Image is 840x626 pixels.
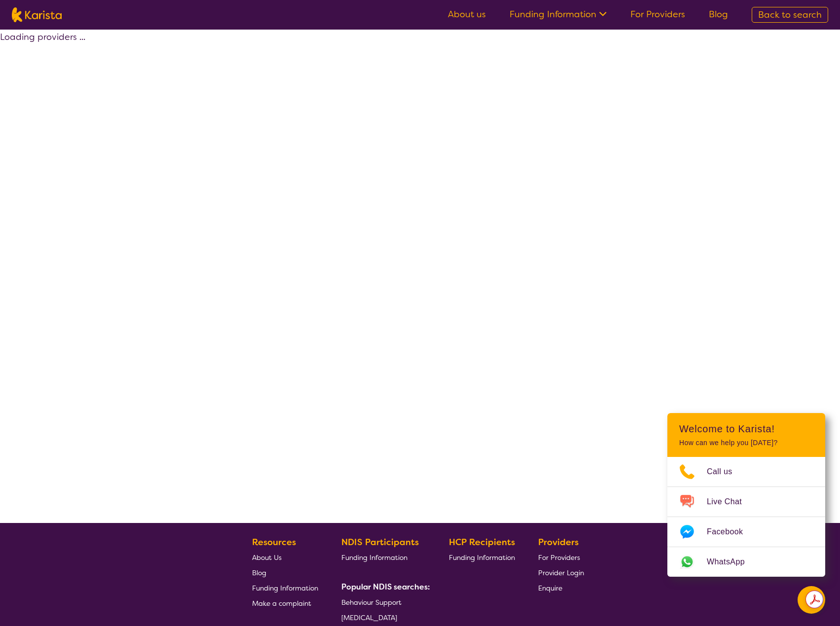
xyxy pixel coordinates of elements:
[667,457,825,577] ul: Choose channel
[538,584,562,592] span: Enquire
[679,423,813,435] h2: Welcome to Karista!
[510,8,607,20] a: Funding Information
[538,550,584,565] a: For Providers
[341,594,426,610] a: Behaviour Support
[341,613,397,622] span: [MEDICAL_DATA]
[252,550,318,565] a: About Us
[448,8,486,20] a: About us
[449,536,515,548] b: HCP Recipients
[758,9,822,21] span: Back to search
[252,553,282,562] span: About Us
[341,598,402,607] span: Behaviour Support
[707,464,744,479] span: Call us
[252,584,318,592] span: Funding Information
[707,524,755,539] span: Facebook
[630,8,685,20] a: For Providers
[538,536,579,548] b: Providers
[12,7,62,22] img: Karista logo
[341,553,407,562] span: Funding Information
[252,565,318,580] a: Blog
[341,582,430,592] b: Popular NDIS searches:
[667,413,825,577] div: Channel Menu
[538,553,580,562] span: For Providers
[252,595,318,611] a: Make a complaint
[707,494,754,509] span: Live Chat
[707,555,757,569] span: WhatsApp
[538,580,584,595] a: Enquire
[449,550,515,565] a: Funding Information
[709,8,728,20] a: Blog
[667,547,825,577] a: Web link opens in a new tab.
[252,580,318,595] a: Funding Information
[341,536,419,548] b: NDIS Participants
[252,536,296,548] b: Resources
[252,568,266,577] span: Blog
[679,439,813,447] p: How can we help you [DATE]?
[252,599,311,608] span: Make a complaint
[341,550,426,565] a: Funding Information
[449,553,515,562] span: Funding Information
[341,610,426,625] a: [MEDICAL_DATA]
[538,568,584,577] span: Provider Login
[538,565,584,580] a: Provider Login
[798,586,825,614] button: Channel Menu
[752,7,828,23] a: Back to search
